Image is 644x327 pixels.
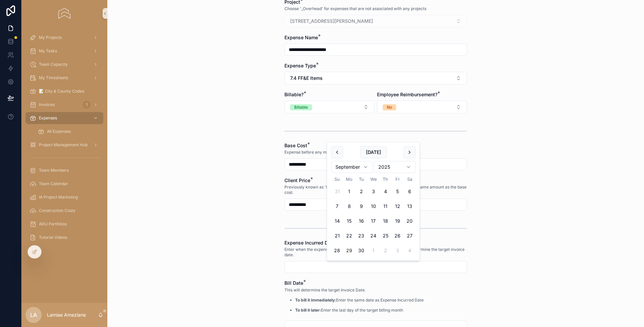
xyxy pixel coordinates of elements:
[404,244,416,257] button: Saturday, October 4th, 2025
[39,48,57,54] span: My Tasks
[25,58,103,70] a: Team Capacity
[25,164,103,176] a: Team Members
[331,215,343,227] button: Sunday, September 14th, 2025
[25,32,103,44] a: My Projects
[355,176,367,183] th: Tuesday
[379,215,391,227] button: Thursday, September 18th, 2025
[39,115,57,121] span: Expenses
[30,311,37,319] span: LA
[331,230,343,242] button: Sunday, September 21st, 2025
[355,215,367,227] button: Tuesday, September 16th, 2025
[25,112,103,124] a: Expenses
[367,176,379,183] th: Wednesday
[331,176,416,257] table: September 2025
[377,101,467,113] button: Select Button
[284,35,318,40] span: Expense Name
[284,92,304,97] span: Billable?
[343,230,355,242] button: Monday, September 22nd, 2025
[377,92,437,97] span: Employee Reimbursement?
[290,75,323,81] span: 7.4 FF&E Items
[355,244,367,257] button: Tuesday, September 30th, 2025
[391,200,404,212] button: Friday, September 12th, 2025
[367,244,379,257] button: Wednesday, October 1st, 2025
[404,176,416,183] th: Saturday
[295,308,321,313] strong: To bill it later:
[355,230,367,242] button: Tuesday, September 23rd, 2025
[391,215,404,227] button: Friday, September 19th, 2025
[34,125,103,138] a: All Expenses
[367,215,379,227] button: Wednesday, September 17th, 2025
[25,205,103,217] a: Construction Costs
[21,27,107,252] div: scrollable content
[343,176,355,183] th: Monday
[39,35,62,40] span: My Projects
[404,185,416,198] button: Saturday, September 6th, 2025
[25,178,103,190] a: Team Calendar
[404,230,416,242] button: Saturday, September 27th, 2025
[284,6,426,11] span: Choose '_Overhead' for expenses that are not associated with any projects
[355,185,367,198] button: Tuesday, September 2nd, 2025
[391,244,404,257] button: Friday, October 3rd, 2025
[25,45,103,57] a: My Tasks
[25,231,103,243] a: Tutorial Videos
[25,72,103,84] a: My Timesheets
[379,230,391,242] button: Thursday, September 25th, 2025
[331,185,343,198] button: Sunday, August 31st, 2025
[284,101,374,113] button: Select Button
[39,208,75,213] span: Construction Costs
[295,307,424,313] p: Enter the last day of the target billing month
[39,75,68,80] span: My Timesheets
[25,191,103,203] a: IA Project Marketing
[367,185,379,198] button: Wednesday, September 3rd, 2025
[379,244,391,257] button: Thursday, October 2nd, 2025
[367,230,379,242] button: Wednesday, September 24th, 2025
[284,177,310,183] span: Client Price
[58,8,70,19] img: App logo
[39,102,55,107] span: Invoices
[404,215,416,227] button: Saturday, September 20th, 2025
[284,72,467,85] button: Select Button
[331,176,343,183] th: Sunday
[47,129,71,134] span: All Expenses
[284,240,335,246] span: Expense Incurred Date
[284,247,467,258] span: Enter when the expense was incurred. This will NOT automatically determine the target invoice date.
[379,185,391,198] button: Thursday, September 4th, 2025
[404,200,416,212] button: Saturday, September 13th, 2025
[39,235,67,240] span: Tutorial Videos
[379,200,391,212] button: Thursday, September 11th, 2025
[294,104,308,110] div: Billable
[284,184,467,195] span: Previously known as 'Marked Up Cost.' If there's no markup, enter the same amount as the base cost.
[39,62,68,67] span: Team Capacity
[391,230,404,242] button: Friday, September 26th, 2025
[295,297,336,303] strong: To bill it immediately:
[379,176,391,183] th: Thursday
[284,63,316,68] span: Expense Type
[343,200,355,212] button: Monday, September 8th, 2025
[39,142,88,148] span: Project Management Hub
[39,89,84,94] span: 📝 City & County Codes
[355,200,367,212] button: Tuesday, September 9th, 2025
[391,176,404,183] th: Friday
[47,312,86,318] p: Lamiae Ameziane
[367,200,379,212] button: Wednesday, September 10th, 2025
[343,185,355,198] button: Monday, September 1st, 2025
[39,181,68,186] span: Team Calendar
[391,185,404,198] button: Friday, September 5th, 2025
[83,101,91,109] div: 1
[295,297,424,303] p: Enter the same date as Expense Incurred Date
[284,287,424,293] p: This will determine the target Invoice Date.
[343,215,355,227] button: Monday, September 15th, 2025
[387,104,392,110] div: No
[284,150,338,155] span: Expense before any markup
[39,168,69,173] span: Team Members
[331,200,343,212] button: Sunday, September 7th, 2025
[25,99,103,111] a: Invoices1
[284,280,303,286] span: Bill Date
[331,244,343,257] button: Sunday, September 28th, 2025
[25,218,103,230] a: ADU Portfolios
[284,143,307,148] span: Base Cost
[25,85,103,97] a: 📝 City & County Codes
[343,244,355,257] button: Today, Monday, September 29th, 2025
[39,195,78,200] span: IA Project Marketing
[25,139,103,151] a: Project Management Hub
